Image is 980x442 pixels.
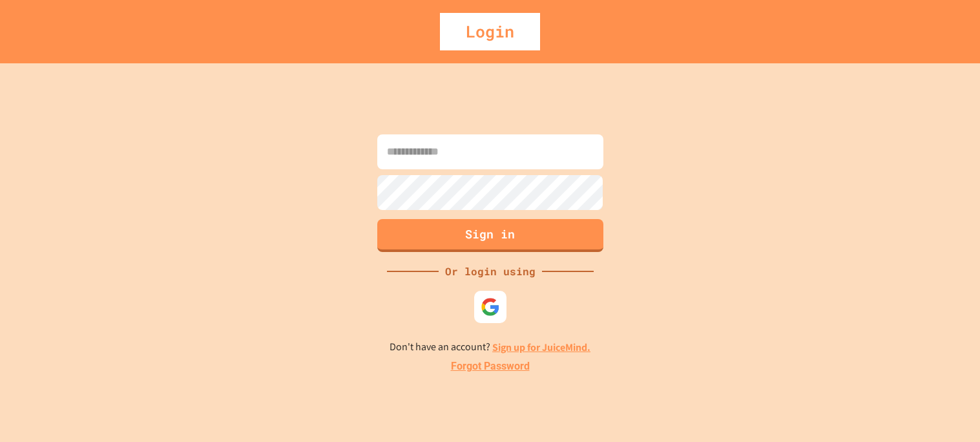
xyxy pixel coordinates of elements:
a: Sign up for JuiceMind. [492,341,590,354]
a: Forgot Password [451,359,530,374]
div: Login [440,13,540,50]
button: Sign in [377,219,603,252]
div: Or login using [439,264,542,279]
img: google-icon.svg [481,297,500,317]
p: Don't have an account? [390,339,590,355]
